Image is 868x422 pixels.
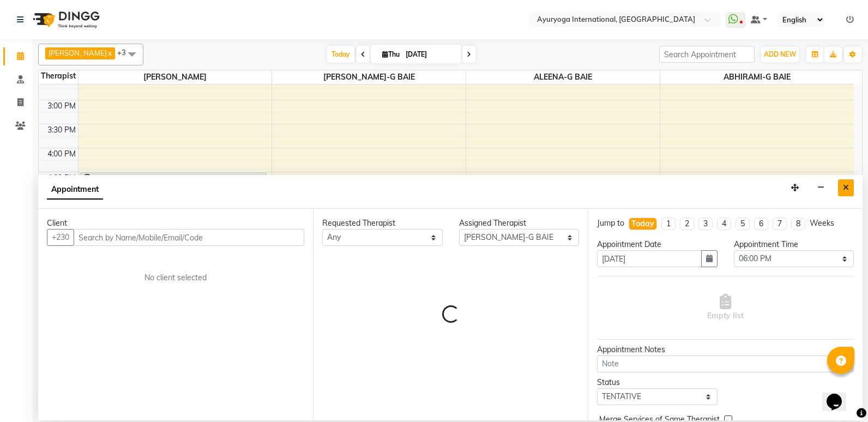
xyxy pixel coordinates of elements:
input: Search by Name/Mobile/Email/Code [74,229,304,246]
span: ABHIRAMI-G BAIE [660,70,854,84]
li: 4 [717,218,731,230]
span: Appointment [47,180,103,200]
img: logo [28,4,103,35]
span: [PERSON_NAME] [79,70,272,84]
div: [PERSON_NAME], TK13, 04:30 PM-05:00 PM, Consultation with [PERSON_NAME] at [GEOGRAPHIC_DATA] [80,173,267,195]
span: Thu [379,50,402,58]
span: Today [327,46,354,63]
span: ALEENA-G BAIE [466,70,660,84]
div: Appointment Notes [597,344,854,355]
span: Empty list [707,294,744,322]
li: 8 [791,218,805,230]
div: 3:30 PM [45,124,78,136]
div: Jump to [597,218,624,229]
span: +3 [117,48,134,57]
li: 7 [773,218,787,230]
button: ADD NEW [761,47,799,62]
div: 4:00 PM [45,148,78,160]
div: Appointment Time [734,239,854,250]
div: Requested Therapist [322,218,443,229]
li: 1 [661,218,676,230]
div: Therapist [39,70,78,82]
div: No client selected [73,272,278,284]
div: 3:00 PM [45,100,78,112]
button: Close [838,179,854,196]
li: 2 [680,218,694,230]
div: Weeks [810,218,834,229]
div: 4:30 PM [45,172,78,184]
li: 5 [736,218,750,230]
div: Appointment Date [597,239,718,250]
div: Client [47,218,304,229]
div: Status [597,377,718,388]
button: +230 [47,229,74,246]
input: Search Appointment [659,46,755,63]
span: [PERSON_NAME] [49,49,107,57]
div: Today [631,218,654,230]
li: 6 [754,218,768,230]
a: x [107,49,112,57]
span: ADD NEW [764,50,796,58]
iframe: chat widget [822,378,857,411]
input: yyyy-mm-dd [597,250,702,267]
span: [PERSON_NAME]-G BAIE [272,70,466,84]
li: 3 [698,218,713,230]
input: 2025-09-04 [402,46,457,63]
div: Assigned Therapist [459,218,580,229]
